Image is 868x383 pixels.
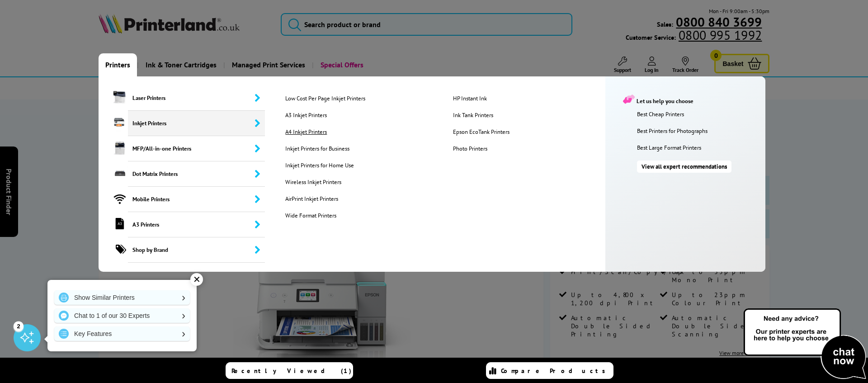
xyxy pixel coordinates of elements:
[54,326,190,341] a: Key Features
[99,53,137,76] a: Printers
[637,144,761,151] a: Best Large Format Printers
[637,161,731,173] a: View all expert recommendations
[128,136,265,161] span: MFP/All-in-one Printers
[278,212,445,219] a: Wide Format Printers
[278,178,445,186] a: Wireless Inkjet Printers
[54,308,190,323] a: Chat to 1 of our 30 Experts
[128,111,265,136] span: Inkjet Printers
[231,367,352,375] span: Recently Viewed (1)
[99,136,265,161] a: MFP/All-in-one Printers
[54,290,190,305] a: Show Similar Printers
[446,95,613,102] a: HP Instant Ink
[99,111,265,136] a: Inkjet Printers
[278,195,445,203] a: AirPrint Inkjet Printers
[99,161,265,187] a: Dot Matrix Printers
[278,111,445,119] a: A3 Inkjet Printers
[501,367,610,375] span: Compare Products
[99,85,265,111] a: Laser Printers
[128,85,265,111] span: Laser Printers
[128,212,265,237] span: A3 Printers
[637,110,761,118] a: Best Cheap Printers
[278,128,445,136] a: A4 Inkjet Printers
[623,95,756,105] div: Let us help you choose
[278,161,445,169] a: Inkjet Printers for Home Use
[278,95,445,102] a: Low Cost Per Page Inkjet Printers
[128,237,265,263] span: Shop by Brand
[99,187,265,212] a: Mobile Printers
[446,111,613,119] a: Ink Tank Printers
[446,145,613,152] a: Photo Printers
[128,187,265,212] span: Mobile Printers
[486,362,613,379] a: Compare Products
[278,145,445,152] a: Inkjet Printers for Business
[14,321,24,331] div: 2
[190,273,203,286] div: ✕
[637,127,761,135] a: Best Printers for Photographs
[446,128,613,136] a: Epson EcoTank Printers
[99,212,265,237] a: A3 Printers
[226,362,353,379] a: Recently Viewed (1)
[99,237,265,263] a: Shop by Brand
[741,307,868,381] img: Open Live Chat window
[128,161,265,187] span: Dot Matrix Printers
